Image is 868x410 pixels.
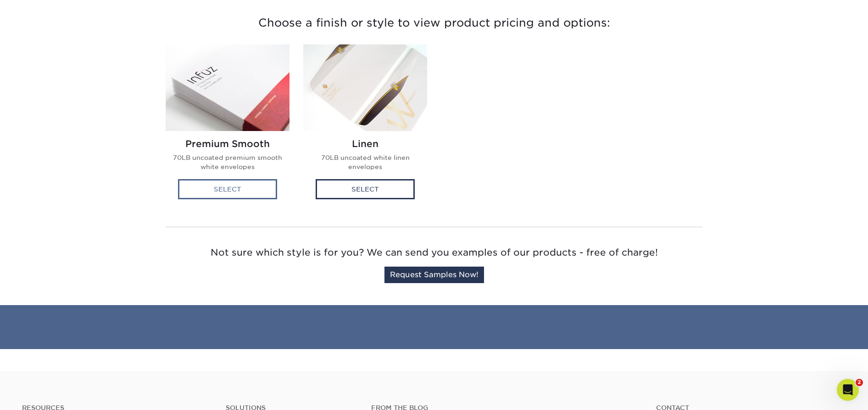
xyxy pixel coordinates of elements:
[2,382,78,407] iframe: Google Customer Reviews
[303,44,427,131] img: Linen Envelopes
[173,153,282,172] p: 70LB uncoated premium smooth white envelopes
[166,246,702,259] p: Not sure which style is for you? We can send you examples of our products - free of charge!
[837,379,859,401] iframe: Intercom live chat
[384,267,484,283] a: Request Samples Now!
[173,138,282,149] h2: Premium Smooth
[316,179,415,199] div: Select
[178,179,277,199] div: Select
[166,44,289,131] img: Premium Smooth Envelopes
[311,153,420,172] p: 70LB uncoated white linen envelopes
[166,5,702,41] h3: Choose a finish or style to view product pricing and options:
[856,379,863,386] span: 2
[311,138,420,149] h2: Linen
[166,44,289,208] a: Premium Smooth Envelopes Premium Smooth 70LB uncoated premium smooth white envelopes Select
[303,44,427,208] a: Linen Envelopes Linen 70LB uncoated white linen envelopes Select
